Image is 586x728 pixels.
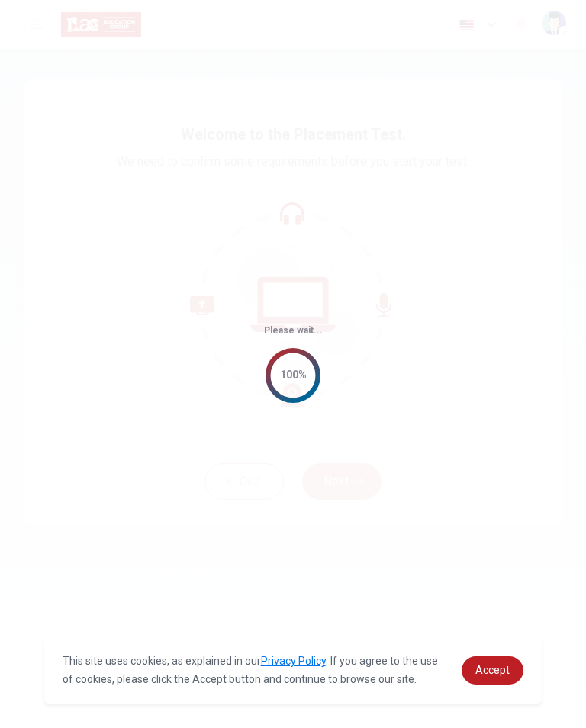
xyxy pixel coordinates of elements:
div: 100% [280,366,307,384]
span: Please wait... [264,325,323,336]
span: This site uses cookies, as explained in our . If you agree to the use of cookies, please click th... [63,655,438,685]
a: dismiss cookie message [462,656,523,685]
a: Privacy Policy [261,655,326,667]
span: Accept [475,664,510,676]
div: cookieconsent [44,636,543,704]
